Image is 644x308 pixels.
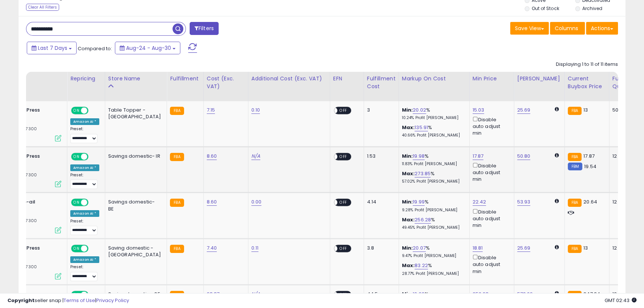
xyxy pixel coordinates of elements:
p: 11.83% Profit [PERSON_NAME] [402,161,464,167]
a: 0.10 [251,106,260,114]
label: Archived [582,5,602,12]
div: Preset: [70,264,99,281]
small: FBA [170,245,184,253]
span: OFF [87,153,99,160]
div: Preset: [70,126,99,143]
a: 25.69 [517,244,531,252]
div: Preset: [70,173,99,189]
small: FBA [170,153,184,161]
div: 12 [612,153,635,160]
div: 12 [612,245,635,251]
button: Columns [550,22,585,35]
div: Disable auto adjust min [473,115,508,137]
div: Additional Cost (Exc. VAT) [251,75,327,83]
div: Fulfillment Cost [367,75,396,90]
div: seller snap | | [7,297,129,304]
a: 20.02 [413,106,426,114]
small: FBA [568,199,582,207]
div: Savings domestic- IR [108,153,161,160]
a: 17.87 [473,153,484,160]
div: Amazon AI * [70,210,99,217]
a: N/A [251,153,260,160]
div: Savings domestic- BE [108,199,161,212]
div: Min Price [473,75,511,83]
div: 50 [612,107,635,113]
span: OFF [337,108,349,114]
small: FBA [170,107,184,115]
span: OFF [337,199,349,206]
div: % [402,245,464,259]
span: 13 [583,106,588,113]
small: FBA [568,245,582,253]
div: Clear All Filters [26,4,59,11]
span: ON [72,108,81,114]
label: Out of Stock [532,5,559,12]
a: 7.40 [207,244,217,252]
a: 8.60 [207,198,217,206]
a: 8.60 [207,153,217,160]
p: 57.02% Profit [PERSON_NAME] [402,179,464,184]
a: 19.98 [413,153,425,160]
a: Terms of Use [64,297,95,304]
span: 17.87 [583,153,595,160]
span: Aug-24 - Aug-30 [126,44,171,52]
div: [PERSON_NAME] [517,75,561,83]
span: 19.54 [584,163,596,170]
div: Disable auto adjust min [473,208,508,229]
div: Fulfillable Quantity [612,75,638,90]
p: 40.66% Profit [PERSON_NAME] [402,133,464,138]
div: Saving domestic - [GEOGRAPHIC_DATA] [108,245,161,258]
small: FBA [568,107,582,115]
div: 1.53 [367,153,393,160]
a: 25.69 [517,106,531,114]
p: 28.77% Profit [PERSON_NAME] [402,271,464,276]
div: Amazon AI * [70,118,99,125]
button: Last 7 Days [27,42,77,54]
span: ON [72,153,81,160]
div: Disable auto adjust min [473,161,508,183]
div: % [402,216,464,230]
div: % [402,153,464,167]
div: Amazon AI * [70,256,99,263]
div: % [402,262,464,276]
span: OFF [87,199,99,206]
div: 4.14 [367,199,393,205]
span: OFF [87,246,99,252]
small: FBA [568,153,582,161]
div: % [402,124,464,138]
button: Filters [190,22,219,35]
div: Disable auto adjust min [473,253,508,275]
a: 0.11 [251,244,259,252]
button: Save View [510,22,549,35]
b: Max: [402,170,415,177]
a: Privacy Policy [96,297,129,304]
div: EFN [333,75,361,83]
div: % [402,170,464,184]
span: 20.64 [583,198,597,205]
a: 19.99 [413,198,425,206]
div: Repricing [70,75,102,83]
a: 22.42 [473,198,486,206]
b: Max: [402,262,415,269]
p: 9.47% Profit [PERSON_NAME] [402,253,464,259]
span: Compared to: [78,45,112,52]
a: 0.00 [251,198,262,206]
span: OFF [337,153,349,160]
span: ON [72,246,81,252]
th: The percentage added to the cost of goods (COGS) that forms the calculator for Min & Max prices. [399,72,469,101]
p: 49.45% Profit [PERSON_NAME] [402,225,464,230]
span: OFF [337,246,349,252]
p: 10.24% Profit [PERSON_NAME] [402,115,464,121]
div: Markup on Cost [402,75,466,83]
strong: Copyright [7,297,35,304]
a: 15.03 [473,106,484,114]
a: 50.80 [517,153,531,160]
a: 18.81 [473,244,483,252]
b: Min: [402,153,413,160]
span: ON [72,199,81,206]
span: 2025-09-7 02:43 GMT [605,297,637,304]
div: Store Name [108,75,164,83]
b: Max: [402,124,415,131]
div: Fulfillment [170,75,200,83]
b: Min: [402,244,413,251]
